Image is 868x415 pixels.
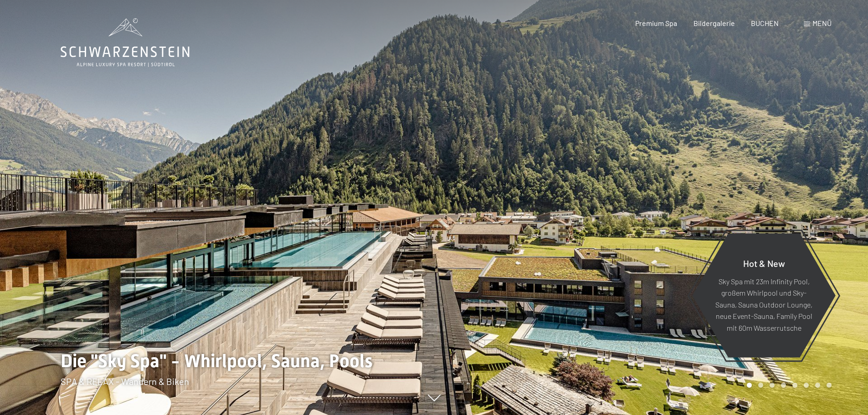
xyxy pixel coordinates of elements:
div: Carousel Page 8 [827,383,832,388]
div: Carousel Page 7 [815,383,820,388]
a: Hot & New Sky Spa mit 23m Infinity Pool, großem Whirlpool und Sky-Sauna, Sauna Outdoor Lounge, ne... [692,233,836,358]
p: Sky Spa mit 23m Infinity Pool, großem Whirlpool und Sky-Sauna, Sauna Outdoor Lounge, neue Event-S... [714,275,813,333]
a: BUCHEN [751,19,779,27]
div: Carousel Page 4 [781,383,786,388]
div: Carousel Page 1 (Current Slide) [747,383,752,388]
a: Bildergalerie [693,19,735,27]
div: Carousel Page 3 [770,383,775,388]
a: Premium Spa [635,19,677,27]
div: Carousel Page 2 [758,383,763,388]
div: Carousel Page 6 [804,383,809,388]
span: Hot & New [743,257,785,268]
div: Carousel Pagination [744,383,832,388]
div: Carousel Page 5 [792,383,797,388]
span: Menü [812,19,832,27]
